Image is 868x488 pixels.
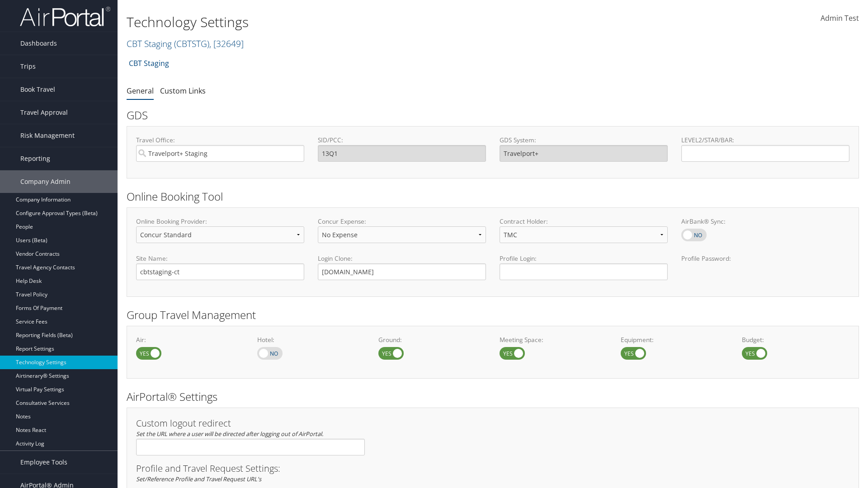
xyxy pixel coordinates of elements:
span: Employee Tools [20,451,67,474]
a: General [127,86,154,96]
label: Hotel: [257,335,365,344]
span: Travel Approval [20,101,68,124]
label: Concur Expense: [318,217,486,226]
label: Site Name: [136,254,304,263]
label: Budget: [742,335,849,344]
span: Company Admin [20,170,71,193]
label: AirBank® Sync: [681,217,849,226]
label: Equipment: [621,335,728,344]
a: CBT Staging [129,54,169,72]
span: ( CBTSTG ) [174,38,209,50]
a: Custom Links [160,86,206,96]
label: Contract Holder: [500,217,668,226]
span: Dashboards [20,32,57,55]
a: CBT Staging [127,38,244,50]
label: Profile Login: [500,254,668,280]
em: Set/Reference Profile and Travel Request URL's [136,475,261,483]
label: Profile Password: [681,254,849,280]
label: Meeting Space: [500,335,607,344]
label: Travel Office: [136,136,304,145]
label: Air: [136,335,244,344]
h2: Online Booking Tool [127,189,859,204]
h1: Technology Settings [127,13,615,32]
label: Ground: [378,335,486,344]
span: Admin Test [821,13,859,23]
a: Admin Test [821,5,859,33]
label: SID/PCC: [318,136,486,145]
img: airportal-logo.png [20,6,110,27]
h2: Group Travel Management [127,307,859,323]
span: Reporting [20,147,50,170]
h3: Custom logout redirect [136,419,365,428]
span: Book Travel [20,78,55,101]
label: AirBank® Sync [681,229,707,241]
h3: Profile and Travel Request Settings: [136,464,849,473]
label: Login Clone: [318,254,486,263]
label: Online Booking Provider: [136,217,304,226]
input: Profile Login: [500,263,668,280]
span: Risk Management [20,124,75,147]
span: Trips [20,55,36,78]
h2: AirPortal® Settings [127,389,859,404]
label: LEVEL2/STAR/BAR: [681,136,849,145]
em: Set the URL where a user will be directed after logging out of AirPortal. [136,430,323,438]
span: , [ 32649 ] [209,38,244,50]
label: GDS System: [500,136,668,145]
h2: GDS [127,108,852,123]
